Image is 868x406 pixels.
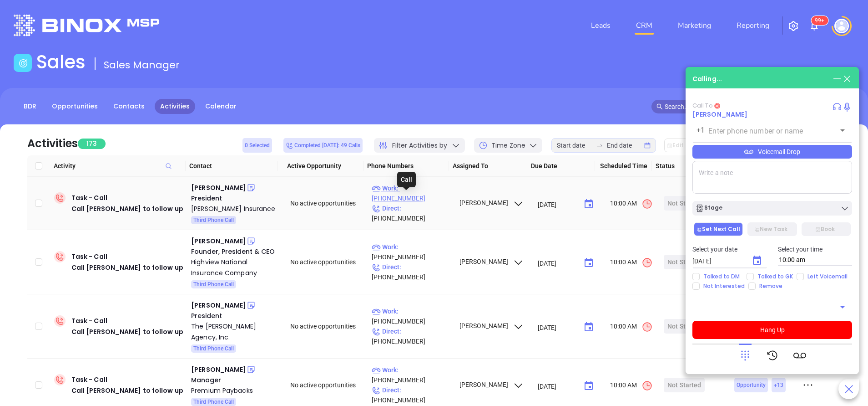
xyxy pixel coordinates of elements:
span: Remove [756,283,786,290]
span: Sales Manager [104,58,180,72]
div: Call [397,172,416,187]
span: 10:00 AM [610,380,653,391]
div: [PERSON_NAME] [191,300,246,311]
a: Activities [155,99,195,114]
div: Task - Call [71,251,183,273]
input: MM/DD/YYYY [538,323,576,332]
span: Direct : [372,205,401,212]
a: [PERSON_NAME] Insurance [191,203,278,214]
p: [PHONE_NUMBER] [372,262,451,282]
span: 10:00 AM [610,198,653,210]
div: Call [PERSON_NAME] to follow up [71,326,183,337]
div: [PERSON_NAME] [191,182,246,193]
span: Third Phone Call [193,344,234,354]
p: [PHONE_NUMBER] [372,183,451,203]
img: iconSetting [788,21,799,31]
p: [PHONE_NUMBER] [372,385,451,405]
span: swap-right [596,142,603,149]
div: No active opportunities [290,198,364,208]
span: [PERSON_NAME] [458,199,524,206]
span: Talked to GK [754,273,797,280]
div: Calling... [692,74,722,84]
div: Call [PERSON_NAME] to follow up [71,385,183,396]
div: Task - Call [71,315,183,337]
div: No active opportunities [290,380,364,390]
div: Not Started [667,319,701,334]
span: Left Voicemail [804,273,851,280]
button: Set Next Call [694,222,743,236]
a: The [PERSON_NAME] Agency, Inc. [191,321,278,343]
p: Select your date [692,244,767,254]
div: Activities [27,135,78,152]
span: [PERSON_NAME] [458,381,524,388]
a: Contacts [108,99,150,114]
input: End date [607,140,642,150]
th: Phone Numbers [363,155,449,177]
div: Not Started [667,378,701,392]
input: MM/DD/YYYY [538,200,576,209]
a: Reporting [733,16,773,35]
span: Direct : [372,328,401,335]
a: Premium Paybacks [191,385,278,396]
div: Not Started [667,196,701,211]
div: Not Started [667,255,701,269]
span: Direct : [372,386,401,394]
th: Active Opportunity [278,155,363,177]
p: +1 [696,125,705,136]
span: + 13 [774,380,783,390]
div: Stage [695,204,722,213]
h1: Sales [36,51,86,73]
span: Opportunity [737,380,766,390]
span: 173 [78,139,106,149]
span: Work : [372,185,399,192]
input: MM/DD/YYYY [538,258,576,267]
button: Choose date, selected date is Sep 22, 2025 [580,254,598,272]
button: Choose date, selected date is Sep 22, 2025 [580,377,598,395]
a: [PERSON_NAME] [692,110,747,119]
input: Enter phone number or name [708,126,823,136]
input: Search… [665,102,828,112]
div: No active opportunities [290,321,364,331]
button: Edit Due Date [664,139,715,152]
th: Status [652,155,716,177]
th: Scheduled Time [595,155,652,177]
p: [PHONE_NUMBER] [372,203,451,223]
a: CRM [632,16,656,35]
th: Due Date [527,155,595,177]
span: search [656,103,663,110]
button: Open [836,301,849,313]
span: 10:00 AM [610,321,653,333]
button: Book [802,222,851,236]
a: Highview National Insurance Company [191,257,278,278]
a: Leads [587,16,614,35]
div: [PERSON_NAME] [191,236,246,247]
th: Assigned To [449,155,527,177]
span: Work : [372,243,399,251]
button: Choose date, selected date is Sep 24, 2025 [748,252,766,270]
p: [PHONE_NUMBER] [372,306,451,326]
input: MM/DD/YYYY [538,381,576,391]
span: Not Interested [700,283,748,290]
a: Opportunities [46,99,103,114]
span: Direct : [372,263,401,271]
span: 10:00 AM [610,257,653,268]
th: Contact [186,155,278,177]
a: BDR [18,99,42,114]
sup: 100 [811,16,828,25]
button: Open [836,124,849,137]
span: Time Zone [491,141,525,150]
img: user [834,19,849,33]
div: [PERSON_NAME] [191,364,246,375]
button: Hang Up [692,321,852,339]
span: Filter Activities by [392,141,447,150]
div: Founder, President & CEO [191,247,278,257]
p: [PHONE_NUMBER] [372,326,451,346]
span: to [596,142,603,149]
span: Work : [372,308,399,315]
span: Talked to DM [700,273,743,280]
button: Choose date, selected date is Sep 22, 2025 [580,318,598,336]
